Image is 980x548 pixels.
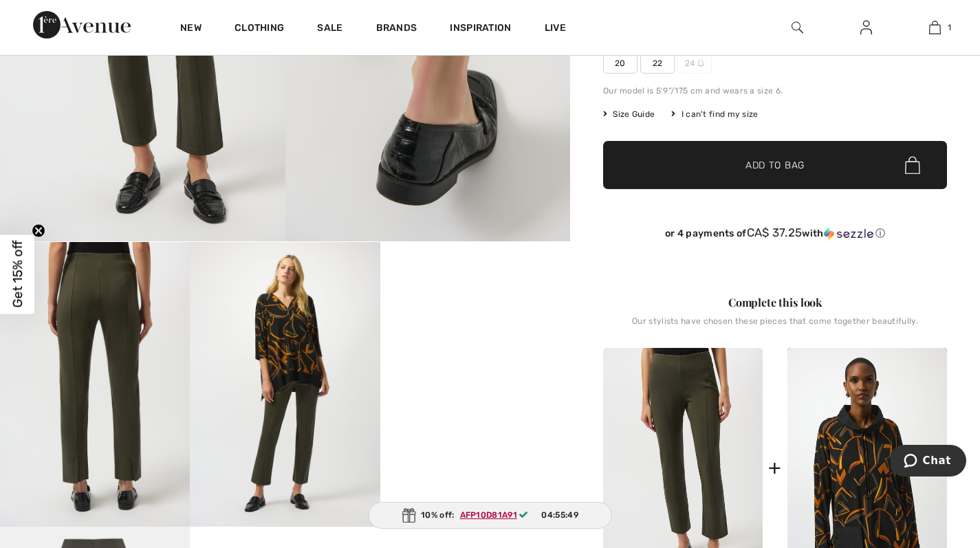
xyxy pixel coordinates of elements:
iframe: Opens a widget where you can chat to one of our agents [891,445,966,479]
div: or 4 payments of with [603,226,947,240]
span: Add to Bag [745,158,805,173]
img: Gift.svg [402,508,415,523]
a: Brands [376,22,417,36]
img: ring-m.svg [697,60,704,67]
button: Add to Bag [603,141,947,189]
span: Inspiration [450,22,511,36]
img: 1ère Avenue [33,11,131,39]
div: Our model is 5'9"/175 cm and wears a size 6. [603,85,947,97]
div: I can't find my size [671,108,758,120]
img: search the website [792,19,803,36]
div: Our stylists have chosen these pieces that come together beautifully. [603,316,947,337]
span: 04:55:49 [541,509,578,521]
img: My Info [860,19,872,36]
div: or 4 payments ofCA$ 37.25withSezzle Click to learn more about Sezzle [603,226,947,245]
span: 1 [948,21,951,34]
img: Sezzle [824,228,873,240]
span: 22 [640,53,675,74]
img: Bag.svg [905,156,920,174]
span: Size Guide [603,108,655,120]
span: 20 [603,53,638,74]
span: 24 [677,53,712,74]
div: Complete this look [603,294,947,311]
a: Live [545,21,566,35]
video: Your browser does not support the video tag. [380,242,570,337]
a: Clothing [235,22,284,36]
a: Sale [317,22,342,36]
img: Slim Ankle-Length Trousers Style 253920. 4 [190,242,380,527]
a: Sign In [849,19,883,36]
button: Close teaser [32,223,45,237]
div: 10% off: [368,502,612,529]
ins: AFP10D81A91 [460,510,517,520]
div: + [768,452,781,483]
a: 1 [901,19,968,36]
span: Get 15% off [10,241,25,308]
img: My Bag [929,19,941,36]
span: CA$ 37.25 [747,226,803,239]
a: New [180,22,202,36]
